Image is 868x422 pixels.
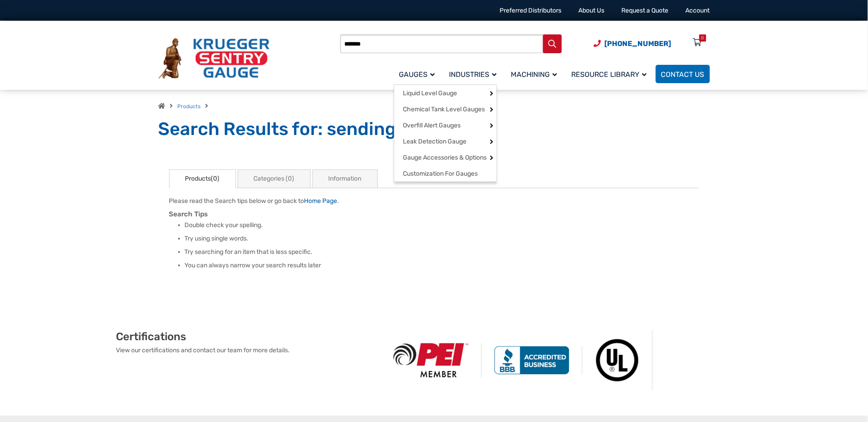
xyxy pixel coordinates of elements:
a: Customization For Gauges [394,165,496,181]
span: Chemical Tank Level Gauges [403,105,485,114]
span: Liquid Level Gauge [403,89,458,97]
li: You can always narrow your search results later [185,261,699,270]
a: Resource Library [566,63,656,84]
a: Gauge Accessories & Options [394,149,496,165]
a: Gauges [394,63,444,84]
a: Account [686,7,710,14]
h1: Search Results for: sending [158,118,710,140]
span: Industries [449,70,497,79]
a: Liquid Level Gauge [394,85,496,101]
span: Gauge Accessories & Options [403,154,487,162]
a: Overfill Alert Gauges [394,117,496,133]
img: Krueger Sentry Gauge [158,38,269,79]
span: [PHONE_NUMBER] [605,39,671,48]
a: Categories (0) [238,169,311,188]
h2: Certifications [116,330,381,343]
a: Home Page [304,197,338,205]
h3: Search Tips [169,210,699,219]
a: Information [312,169,378,188]
span: Machining [511,70,557,79]
a: Products [178,103,201,110]
a: Preferred Distributors [500,7,562,14]
span: Leak Detection Gauge [403,138,467,146]
span: Gauges [399,70,435,79]
a: Products(0) [169,169,236,188]
a: Phone Number (920) 434-8860 [594,38,671,49]
li: Double check your spelling. [185,221,699,230]
span: Overfill Alert Gauges [403,122,461,130]
a: Request a Quote [622,7,669,14]
p: Please read the Search tips below or go back to . [169,196,699,206]
img: BBB [482,346,582,375]
span: Resource Library [572,70,647,79]
a: Contact Us [656,65,710,83]
a: Chemical Tank Level Gauges [394,101,496,117]
span: Contact Us [661,70,705,79]
a: Machining [506,63,566,84]
img: PEI Member [381,343,482,378]
a: Industries [444,63,506,84]
li: Try searching for an item that is less specific. [185,248,699,257]
img: Underwriters Laboratories [582,330,653,391]
li: Try using single words. [185,234,699,243]
a: About Us [579,7,605,14]
div: 0 [701,34,704,42]
p: View our certifications and contact our team for more details. [116,346,381,355]
a: Leak Detection Gauge [394,133,496,149]
span: Customization For Gauges [403,170,478,178]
